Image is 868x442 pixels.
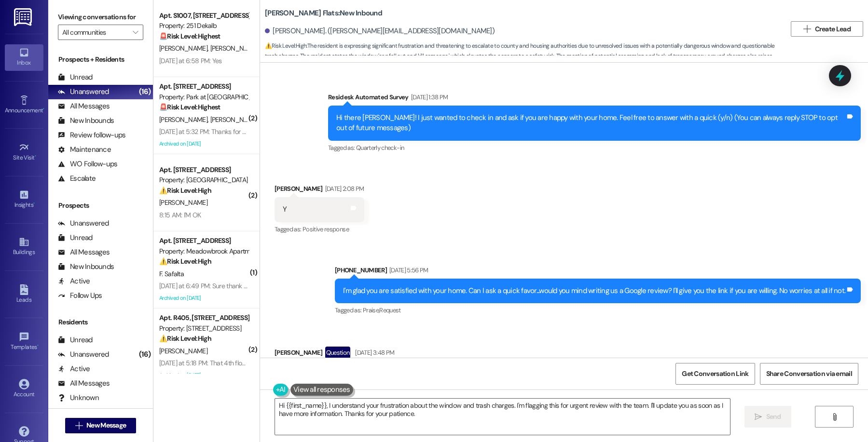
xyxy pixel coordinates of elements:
[210,115,259,124] span: [PERSON_NAME]
[159,21,248,31] div: Property: 251 Dekalb
[48,201,153,211] div: Prospects
[65,418,137,433] button: New Message
[791,21,863,37] button: Create Lead
[58,247,110,257] div: All Messages
[682,369,748,379] span: Get Conversation Link
[831,413,838,421] i: 
[58,10,143,25] label: Viewing conversations for
[58,349,109,360] div: Unanswered
[356,144,404,152] span: Quarterly check-in
[158,292,249,304] div: Archived on [DATE]
[14,8,34,26] img: ResiDesk Logo
[48,54,153,65] div: Prospects + Residents
[86,420,126,430] span: New Message
[159,211,201,219] div: 8:15 AM: I'M OK
[815,24,851,34] span: Create Lead
[159,11,248,21] div: Apt. S1007, [STREET_ADDRESS]
[335,265,861,279] div: [PHONE_NUMBER]
[159,313,248,323] div: Apt. R405, [STREET_ADDRESS]
[37,342,39,349] span: •
[158,138,249,150] div: Archived on [DATE]
[58,218,109,228] div: Unanswered
[58,145,111,155] div: Maintenance
[58,159,117,169] div: WO Follow-ups
[159,269,184,278] span: F. Safalta
[58,393,99,403] div: Unknown
[159,115,210,124] span: [PERSON_NAME]
[137,84,153,99] div: (16)
[159,175,248,185] div: Property: [GEOGRAPHIC_DATA]
[43,106,44,112] span: •
[159,347,207,355] span: [PERSON_NAME]
[58,101,110,111] div: All Messages
[303,225,349,233] span: Positive response
[210,44,259,53] span: [PERSON_NAME]
[5,187,43,213] a: Insights •
[159,198,207,207] span: [PERSON_NAME]
[265,8,382,18] b: [PERSON_NAME] Flats: New Inbound
[5,329,43,355] a: Templates •
[335,303,861,317] div: Tagged as:
[5,234,43,260] a: Buildings
[328,92,861,106] div: Residesk Automated Survey
[159,56,222,65] div: [DATE] at 6:58 PM: Yes
[159,44,210,53] span: [PERSON_NAME]
[328,141,861,155] div: Tagged as:
[265,41,786,72] span: : The resident is expressing significant frustration and threatening to escalate to county and ho...
[803,25,811,33] i: 
[275,399,730,435] textarea: Hi {{first_name}}, I understand your frustration about the window and trash charges. I'm flagging...
[325,347,351,359] div: Question
[35,153,36,160] span: •
[275,222,364,236] div: Tagged as:
[755,413,762,421] i: 
[58,276,90,286] div: Active
[75,422,83,429] i: 
[409,92,448,102] div: [DATE] 1:38 PM
[58,72,93,82] div: Unread
[5,281,43,308] a: Leads
[353,348,394,358] div: [DATE] 3:48 PM
[133,28,138,36] i: 
[159,32,220,40] strong: 🚨 Risk Level: Highest
[159,165,248,175] div: Apt. [STREET_ADDRESS]
[159,186,211,195] strong: ⚠️ Risk Level: High
[387,265,428,275] div: [DATE] 5:56 PM
[159,236,248,246] div: Apt. [STREET_ADDRESS]
[159,103,220,111] strong: 🚨 Risk Level: Highest
[48,317,153,327] div: Residents
[159,359,376,367] div: [DATE] at 5:18 PM: That 4th floor need a lil love; it's like we're forgotten up there.
[5,139,43,165] a: Site Visit •
[58,130,125,140] div: Review follow-ups
[363,306,379,314] span: Praise ,
[159,334,211,343] strong: ⚠️ Risk Level: High
[33,200,35,207] span: •
[5,44,43,70] a: Inbox
[58,364,90,374] div: Active
[137,347,153,362] div: (16)
[159,246,248,256] div: Property: Meadowbrook Apartments
[5,376,43,402] a: Account
[379,306,400,314] span: Request
[58,116,114,126] div: New Inbounds
[760,363,858,385] button: Share Conversation via email
[58,262,114,272] div: New Inbounds
[58,233,93,243] div: Unread
[62,25,128,40] input: All communities
[766,369,852,379] span: Share Conversation via email
[275,347,807,362] div: [PERSON_NAME]
[265,26,495,36] div: [PERSON_NAME]. ([PERSON_NAME][EMAIL_ADDRESS][DOMAIN_NAME])
[343,286,845,296] div: I'm glad you are satisfied with your home. Can I ask a quick favor...would you mind writing us a ...
[283,204,287,214] div: Y
[766,412,781,422] span: Send
[159,92,248,102] div: Property: Park at [GEOGRAPHIC_DATA]
[58,335,93,345] div: Unread
[265,42,306,50] strong: ⚠️ Risk Level: High
[744,406,791,428] button: Send
[58,378,110,388] div: All Messages
[323,184,364,194] div: [DATE] 2:08 PM
[58,174,96,184] div: Escalate
[58,291,102,301] div: Follow Ups
[675,363,755,385] button: Get Conversation Link
[336,113,845,134] div: Hi there [PERSON_NAME]! I just wanted to check in and ask if you are happy with your home. Feel f...
[159,323,248,334] div: Property: [STREET_ADDRESS]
